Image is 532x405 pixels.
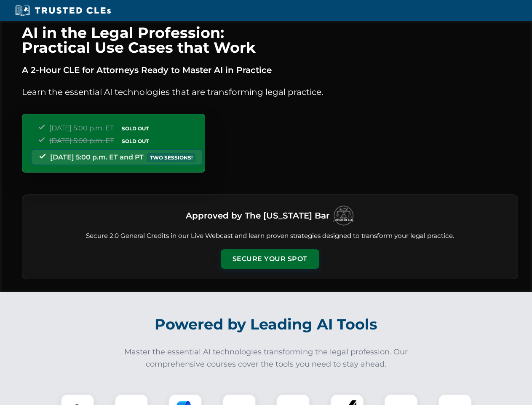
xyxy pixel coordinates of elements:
[49,124,114,132] span: [DATE] 5:00 p.m. ET
[22,85,518,99] p: Learn the essential AI technologies that are transforming legal practice.
[119,124,152,133] span: SOLD OUT
[119,137,152,146] span: SOLD OUT
[186,208,329,223] h3: Approved by The [US_STATE] Bar
[119,346,414,370] p: Master the essential AI technologies transforming the legal profession. Our comprehensive courses...
[221,249,319,269] button: Secure Your Spot
[22,63,518,77] p: A 2-Hour CLE for Attorneys Ready to Master AI in Practice
[333,205,354,226] img: Logo
[13,4,113,17] img: Trusted CLEs
[33,310,500,339] h2: Powered by Leading AI Tools
[32,231,508,241] p: Secure 2.0 General Credits in our Live Webcast and learn proven strategies designed to transform ...
[22,25,518,55] h1: AI in the Legal Profession: Practical Use Cases that Work
[49,137,114,145] span: [DATE] 5:00 p.m. ET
